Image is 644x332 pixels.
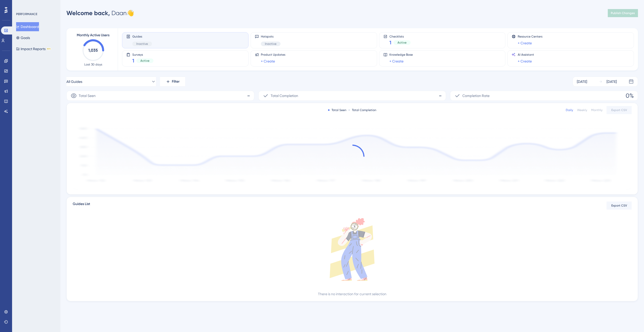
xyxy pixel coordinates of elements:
span: 1 [389,39,391,46]
a: + Create [518,40,532,46]
button: All Guides [66,77,156,87]
span: - [439,92,442,100]
span: Resource Centers [518,35,542,39]
span: Total Completion [271,93,298,99]
div: Daan 👋 [66,9,134,17]
span: Knowledge Base [389,53,413,57]
span: Guides [132,35,152,39]
span: Monthly Active Users [77,32,109,38]
span: Filter [172,79,180,85]
span: Last 30 days [84,62,102,67]
span: Product Updates [261,53,285,57]
button: Publish Changes [608,9,638,17]
div: There is no interaction for current selection [318,291,386,297]
span: Welcome back, [66,9,110,17]
button: Filter [160,77,185,87]
div: Monthly [591,108,602,112]
div: [DATE] [607,79,617,85]
span: Guides List [73,201,90,210]
span: AI Assistant [518,53,534,57]
span: Inactive [136,42,148,46]
button: Goals [16,33,30,42]
text: 1,035 [88,48,98,53]
span: Publish Changes [611,11,635,15]
span: 1 [132,57,134,64]
span: Completion Rate [462,93,490,99]
span: Active [397,41,407,45]
span: 0% [626,92,634,100]
div: Weekly [577,108,587,112]
button: Export CSV [607,106,632,114]
span: Total Seen [79,93,96,99]
span: Hotspots [261,35,280,39]
span: Export CSV [611,108,627,112]
a: + Create [261,58,275,64]
button: Export CSV [607,202,632,210]
span: - [247,92,250,100]
span: Checklists [389,35,411,38]
span: Inactive [265,42,276,46]
button: Impact ReportsBETA [16,44,51,53]
span: Active [140,59,149,63]
div: Total Seen [328,108,346,112]
span: Surveys [132,53,153,56]
div: BETA [47,48,51,50]
div: PERFORMANCE [16,12,37,16]
span: Export CSV [611,204,627,208]
span: All Guides [66,79,82,85]
button: Dashboard [16,22,39,31]
div: Total Completion [348,108,376,112]
a: + Create [518,58,532,64]
a: + Create [389,58,404,64]
div: Daily [566,108,573,112]
div: [DATE] [577,79,587,85]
